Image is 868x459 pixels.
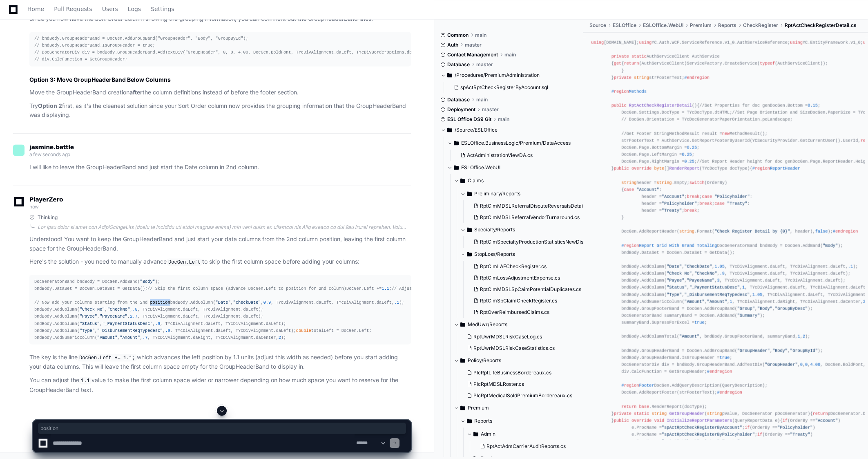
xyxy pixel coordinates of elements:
[694,320,705,325] span: true
[614,166,750,171] span: [] ( )
[447,161,584,174] button: ESLOffice.WebUI
[34,43,155,48] span: // bndBody.GroupHeaderBand.IsGroupHeader = true;
[467,225,472,235] svg: Directory
[474,251,515,257] span: StopLoss/Reports
[454,401,590,414] button: Premium
[441,69,577,82] button: /Procedures/PremiumAdministration
[34,300,170,305] span: // Now add your columns starting from the 2nd position
[815,229,828,234] span: false
[475,32,486,38] span: main
[611,54,629,59] span: private
[790,348,818,353] span: "GroupById"
[639,40,652,45] span: using
[710,369,732,374] span: endregion
[80,313,97,318] span: "Payee"
[120,335,140,340] span: "Amount"
[465,42,482,48] span: master
[614,89,629,94] span: region
[669,166,699,171] span: RenderReport
[38,214,58,220] span: Thinking
[473,369,551,376] span: PlcRptLifeBusinessBordereaux.cs
[454,354,590,367] button: Policy/Reports
[800,362,803,367] span: 0
[480,275,560,281] span: RptClmLossAdjustmentExpense.cs
[611,103,697,108] span: ()
[684,264,712,269] span: "CheckDate"
[29,162,411,172] p: I will like to leave the GroupHeaderBand and just start the Date column in 2nd column.
[687,145,697,150] span: 0.25
[447,125,452,135] svg: Directory
[78,354,137,361] code: DocGen.Left += 1.1;
[80,328,95,333] span: "Type"
[140,279,155,284] span: "Body"
[611,89,647,94] span: # Methods
[480,214,580,221] span: RptClmMDSLReferralVendorTurnaround.cs
[29,151,70,157] span: a few seconds ago
[687,194,699,199] span: break
[474,190,520,197] span: Preliminary/Reports
[165,328,170,333] span: .9
[589,22,606,29] span: Source
[130,313,137,318] span: 2.7
[468,177,484,184] span: Claims
[480,239,634,245] span: RptClmSpecialtyProductionStatisticsNewDisputesAppealsDetail.cs
[752,292,763,297] span: 1.05
[775,306,808,311] span: "GroupByDesc"
[29,87,411,97] p: Move the GroupHeaderBand creation the column definitions instead of before the footer section.
[151,7,174,11] span: Settings
[392,286,545,291] span: // Adjust this width to match your desired first column space
[684,75,710,80] span: #
[667,285,687,290] span: "Status"
[684,208,697,213] span: break
[460,248,597,261] button: StopLoss/Reports
[167,258,202,266] code: DocGen.Left
[54,7,92,11] span: Pull Requests
[480,298,557,304] span: RptClmSpClaimCheckRegister.cs
[460,356,465,365] svg: Directory
[454,318,590,331] button: MedUwr/Reports
[667,292,682,297] span: "Type"
[467,152,533,159] span: ActAdministrationViewDA.cs
[699,103,770,108] span: //Set Properties for doc gen
[454,163,459,172] svg: Directory
[631,166,652,171] span: override
[480,263,547,270] span: RptClmLAECheckRegister.cs
[473,381,524,387] span: PlcRptMDSLRoster.cs
[34,57,127,62] span: // div.CalcFunction = GetGroupHeader;
[757,306,772,311] span: "Body"
[634,75,649,80] span: string
[737,306,755,311] span: "Group"
[460,84,548,91] span: spActRptCheckRegisterByAccount.sql
[498,116,509,123] span: main
[447,42,458,48] span: Auth
[636,187,659,192] span: "Account"
[679,334,699,339] span: "Amount"
[614,75,631,80] span: private
[614,166,629,171] span: public
[765,362,797,367] span: "GroupHeader"
[79,377,91,384] code: 1.1
[40,425,404,432] span: position
[464,378,585,390] button: PlcRptMDSLRoster.cs
[455,127,498,133] span: /Source/ESLOffice
[667,271,692,276] span: "Check No"
[279,335,281,340] span: 2
[621,117,792,122] span: // DocGen.Orientation = TYcDocGeneratorPaperOrientation.poLandscape;
[216,300,231,305] span: "Date"
[684,299,704,304] span: "Amount"
[654,166,664,171] span: byte
[441,123,577,137] button: /Source/ESLOffice
[470,212,592,223] button: RptClmMDSLReferralVendorTurnaround.cs
[702,166,747,171] span: TYcDocType docType
[447,61,470,68] span: Database
[803,334,805,339] span: 2
[480,309,549,316] span: RptOverReimbursedClaims.cs
[29,234,411,253] p: Understood! You want to keep the GroupHeaderBand and just start your data columns from the 2nd co...
[629,103,692,108] span: RptActCheckRegisterDetail
[129,88,143,95] strong: after
[464,343,585,354] button: RptUwrMDSLRiskCaseStatistics.cs
[504,51,516,58] span: main
[394,300,399,305] span: .1
[480,286,581,293] span: RptClmMDSLSpCaimPotentialDuplicates.cs
[263,300,271,305] span: 0.9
